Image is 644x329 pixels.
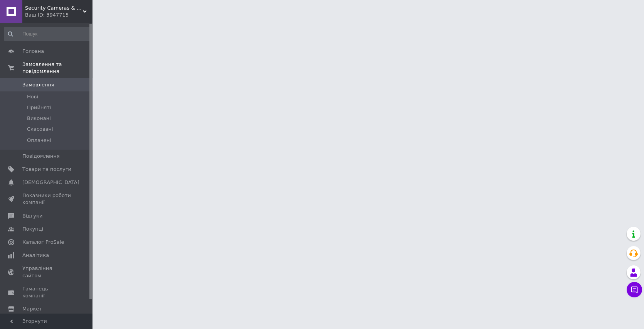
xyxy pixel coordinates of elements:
span: Виконані [27,115,51,122]
span: Управління сайтом [22,265,71,279]
span: Каталог ProSale [22,239,64,246]
span: Нові [27,93,38,100]
span: Гаманець компанії [22,285,71,299]
div: Ваш ID: 3947715 [25,12,92,19]
span: [DEMOGRAPHIC_DATA] [22,179,79,186]
span: Замовлення [22,81,54,88]
span: Головна [22,48,44,55]
span: Замовлення та повідомлення [22,61,92,75]
span: Прийняті [27,104,51,111]
span: Показники роботи компанії [22,192,71,206]
span: Покупці [22,226,43,233]
span: Товари та послуги [22,166,71,173]
span: Оплачені [27,137,51,144]
span: Скасовані [27,126,53,133]
span: Security Cameras & Games Store [25,5,83,12]
span: Відгуки [22,213,42,219]
input: Пошук [4,27,91,41]
span: Аналітика [22,252,49,259]
span: Повідомлення [22,153,60,160]
button: Чат з покупцем [627,282,642,297]
span: Маркет [22,305,42,312]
